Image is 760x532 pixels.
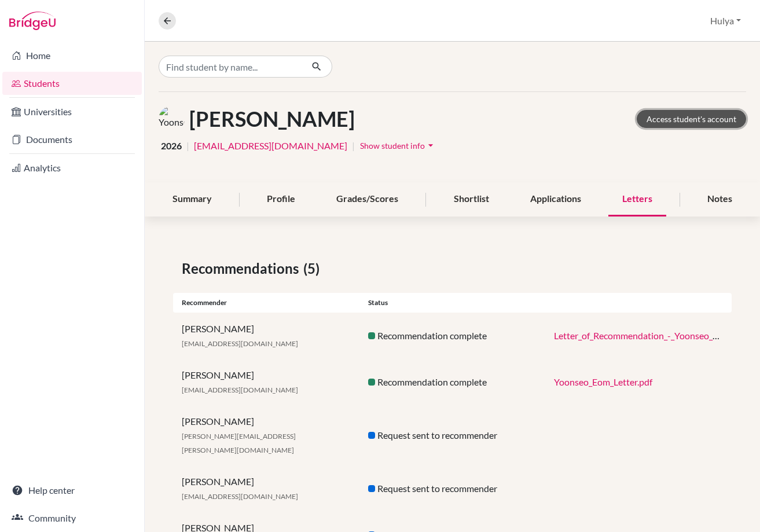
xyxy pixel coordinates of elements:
div: Letters [608,182,666,217]
div: Recommendation complete [359,375,546,389]
a: Documents [2,128,142,151]
span: [EMAIL_ADDRESS][DOMAIN_NAME] [182,339,298,348]
a: Students [2,72,142,95]
img: Yoonseo Eom's avatar [159,106,185,132]
a: [EMAIL_ADDRESS][DOMAIN_NAME] [194,139,347,153]
span: (5) [303,258,324,279]
button: Hulya [705,10,746,32]
span: 2026 [161,139,182,153]
a: Universities [2,100,142,123]
h1: [PERSON_NAME] [189,107,355,131]
a: Community [2,507,142,530]
div: Request sent to recommender [359,428,546,442]
a: Letter_of_Recommendation_-_Yoonseo_Eom.pdf [554,330,746,341]
span: Show student info [360,141,425,151]
div: Summary [159,182,226,217]
span: Recommendations [182,258,303,279]
div: [PERSON_NAME] [173,414,359,456]
span: [EMAIL_ADDRESS][DOMAIN_NAME] [182,386,298,394]
div: Profile [253,182,309,217]
span: | [352,139,355,153]
a: Yoonseo_Eom_Letter.pdf [554,376,652,387]
div: Recommender [173,298,359,308]
input: Find student by name... [159,56,302,78]
img: Bridge-U [9,12,56,30]
span: [PERSON_NAME][EMAIL_ADDRESS][PERSON_NAME][DOMAIN_NAME] [182,432,296,454]
button: Show student infoarrow_drop_down [359,137,437,155]
div: Status [359,298,546,308]
div: [PERSON_NAME] [173,475,359,502]
div: Request sent to recommender [359,482,546,496]
div: Applications [516,182,595,217]
div: Recommendation complete [359,329,546,343]
i: arrow_drop_down [425,140,436,151]
div: Notes [693,182,746,217]
a: Help center [2,479,142,502]
div: Grades/Scores [322,182,412,217]
span: | [186,139,189,153]
span: [EMAIL_ADDRESS][DOMAIN_NAME] [182,492,298,501]
a: Access student's account [637,110,746,128]
div: [PERSON_NAME] [173,322,359,350]
div: Shortlist [440,182,503,217]
div: [PERSON_NAME] [173,368,359,396]
a: Home [2,44,142,67]
a: Analytics [2,156,142,179]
